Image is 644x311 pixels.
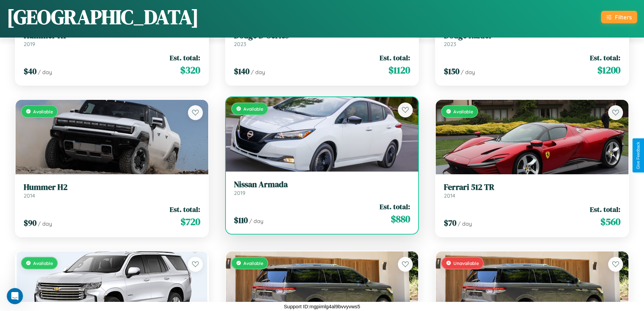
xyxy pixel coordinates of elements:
[444,182,620,199] a: Ferrari 512 TR2014
[24,182,200,192] h3: Hummer H2
[33,109,53,114] span: Available
[636,142,641,169] div: Give Feedback
[444,31,620,47] a: Dodge Raider2023
[24,192,35,199] span: 2014
[24,41,35,47] span: 2019
[444,182,620,192] h3: Ferrari 512 TR
[458,220,472,227] span: / day
[453,260,479,266] span: Unavailable
[38,69,52,75] span: / day
[234,215,248,226] span: $ 110
[7,288,23,304] iframe: Intercom live chat
[461,69,475,75] span: / day
[234,31,410,47] a: Dodge D-Series2023
[284,302,360,311] p: Support ID: mgpimlg4al9bvvyvws5
[391,212,410,226] span: $ 880
[180,63,200,77] span: $ 320
[444,66,459,77] span: $ 150
[380,202,410,212] span: Est. total:
[170,204,200,214] span: Est. total:
[33,260,53,266] span: Available
[590,53,620,63] span: Est. total:
[234,180,410,190] h3: Nissan Armada
[234,41,246,47] span: 2023
[444,41,456,47] span: 2023
[38,220,52,227] span: / day
[444,192,455,199] span: 2014
[234,66,249,77] span: $ 140
[380,53,410,63] span: Est. total:
[170,53,200,63] span: Est. total:
[24,31,200,47] a: Hummer H12019
[243,260,263,266] span: Available
[590,204,620,214] span: Est. total:
[444,217,456,228] span: $ 70
[601,11,637,23] button: Filters
[181,215,200,228] span: $ 720
[600,215,620,228] span: $ 560
[24,182,200,199] a: Hummer H22014
[615,14,632,21] div: Filters
[24,217,37,228] span: $ 90
[243,106,263,112] span: Available
[24,66,37,77] span: $ 40
[388,63,410,77] span: $ 1120
[249,218,263,224] span: / day
[7,3,199,31] h1: [GEOGRAPHIC_DATA]
[453,109,473,114] span: Available
[234,190,245,196] span: 2019
[597,63,620,77] span: $ 1200
[251,69,265,75] span: / day
[234,180,410,196] a: Nissan Armada2019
